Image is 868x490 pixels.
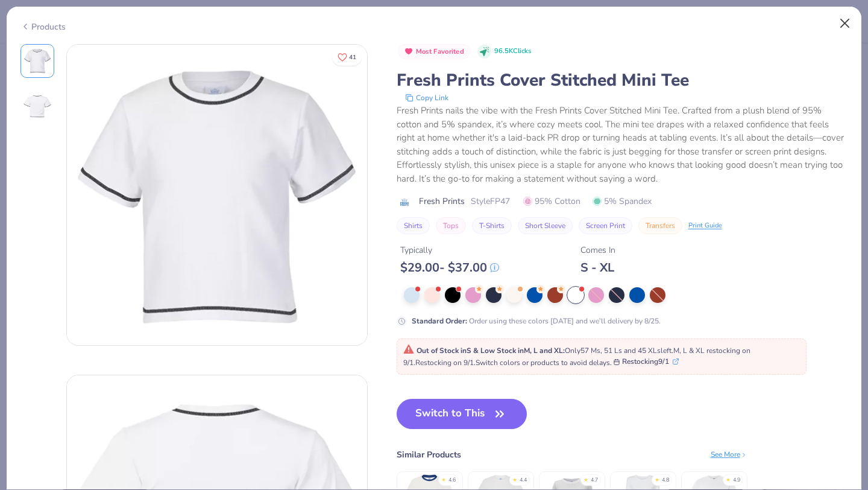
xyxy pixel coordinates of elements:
div: ★ [512,476,517,481]
div: ★ [441,476,446,481]
button: Badge Button [398,44,471,60]
span: Most Favorited [416,48,464,55]
button: Like [332,48,362,66]
div: Products [20,21,66,33]
img: brand logo [397,197,413,207]
div: ★ [583,476,588,481]
button: Screen Print [579,217,632,234]
span: 41 [349,54,356,60]
strong: Out of Stock in S [417,346,473,355]
button: Restocking9/1 [614,356,679,367]
div: 4.9 [733,476,740,485]
div: S - XL [580,260,615,275]
span: Only 57 Ms, 51 Ls and 45 XLs left. M, L & XL restocking on 9/1. Restocking on 9/1. Switch colors ... [403,346,750,367]
button: Close [834,12,857,35]
span: 5% Spandex [593,195,652,208]
div: Print Guide [688,221,722,231]
img: Most Favorited sort [404,46,414,56]
div: 4.7 [591,476,598,485]
div: Comes In [580,244,615,256]
button: Tops [436,217,466,234]
img: Front [23,46,52,75]
span: Fresh Prints [419,195,465,208]
div: 4.8 [662,476,669,485]
span: 95% Cotton [523,195,580,208]
button: Short Sleeve [518,217,573,234]
div: See More [711,449,747,460]
strong: & Low Stock in M, L and XL : [473,346,565,355]
div: $ 29.00 - $ 37.00 [400,260,499,275]
button: Transfers [638,217,682,234]
button: copy to clipboard [401,92,452,104]
strong: Standard Order : [412,316,467,326]
span: 96.5K Clicks [494,46,531,57]
button: Switch to This [397,399,527,429]
div: Order using these colors [DATE] and we’ll delivery by 8/25. [412,316,661,326]
div: ★ [655,476,659,481]
div: 4.6 [448,476,456,485]
div: 4.4 [520,476,527,485]
div: Similar Products [397,448,461,461]
div: Fresh Prints nails the vibe with the Fresh Prints Cover Stitched Mini Tee. Crafted from a plush b... [397,104,848,185]
button: Shirts [397,217,430,234]
img: Back [23,92,52,121]
img: Front [67,45,367,345]
div: Fresh Prints Cover Stitched Mini Tee [397,69,848,92]
button: T-Shirts [472,217,512,234]
span: Style FP47 [471,195,510,208]
div: ★ [726,476,731,481]
div: Typically [400,244,499,256]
